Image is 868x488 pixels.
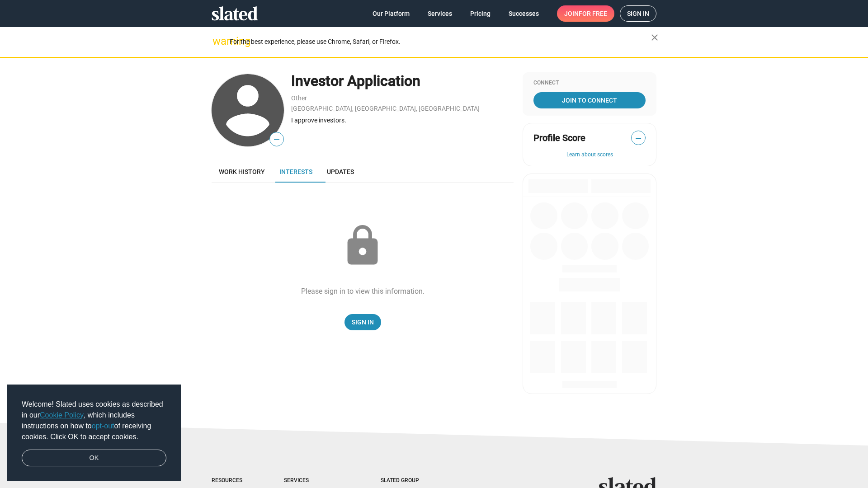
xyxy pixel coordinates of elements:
[365,5,417,22] a: Our Platform
[284,477,344,484] div: Services
[22,450,166,467] a: dismiss cookie message
[344,314,381,330] a: Sign In
[212,161,272,183] a: Work history
[320,161,361,183] a: Updates
[92,422,114,430] a: opt-out
[509,5,539,22] span: Successes
[533,92,646,108] a: Join To Connect
[7,385,181,481] div: cookieconsent
[501,5,546,22] a: Successes
[564,5,607,22] span: Join
[420,5,459,22] a: Services
[327,168,354,175] span: Updates
[270,134,283,145] span: —
[373,5,410,22] span: Our Platform
[291,116,514,125] div: I approve investors.
[579,5,607,22] span: for free
[40,411,84,419] a: Cookie Policy
[533,80,646,87] div: Connect
[291,105,480,112] a: [GEOGRAPHIC_DATA], [GEOGRAPHIC_DATA], [GEOGRAPHIC_DATA]
[212,36,223,47] mat-icon: warning
[301,286,425,296] div: Please sign in to view this information.
[649,32,660,43] mat-icon: close
[535,92,644,108] span: Join To Connect
[470,5,491,22] span: Pricing
[632,132,645,144] span: —
[533,151,646,159] button: Learn about scores
[279,168,312,175] span: Interests
[352,314,374,330] span: Sign In
[533,132,585,144] span: Profile Score
[463,5,498,22] a: Pricing
[272,161,320,183] a: Interests
[381,477,442,484] div: Slated Group
[557,5,614,22] a: Joinfor free
[620,5,656,22] a: Sign in
[627,6,649,21] span: Sign in
[291,94,307,102] a: Other
[291,71,514,91] div: Investor Application
[428,5,452,22] span: Services
[340,223,385,268] mat-icon: lock
[219,168,265,175] span: Work history
[230,36,651,48] div: For the best experience, please use Chrome, Safari, or Firefox.
[212,477,248,484] div: Resources
[22,399,166,442] span: Welcome! Slated uses cookies as described in our , which includes instructions on how to of recei...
